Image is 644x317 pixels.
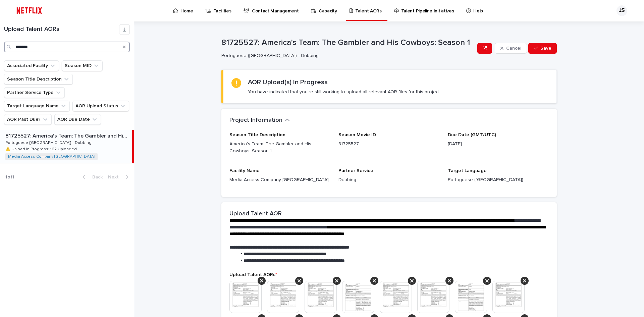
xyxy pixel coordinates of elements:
p: Dubbing [338,176,439,183]
span: Facility Name [229,168,260,173]
p: 81725527 [338,141,439,148]
span: Due Date (GMT/UTC) [448,133,496,137]
img: ifQbXi3ZQGMSEF7WDB7W [13,4,45,17]
p: America's Team: The Gambler and His Cowboys: Season 1 [229,141,330,155]
input: Search [4,42,130,52]
span: Partner Service [338,168,373,173]
p: 81725527: America's Team: The Gambler and His Cowboys: Season 1 [5,131,131,139]
span: Back [88,175,103,179]
span: Next [108,175,123,179]
p: 81725527: America's Team: The Gambler and His Cowboys: Season 1 [221,38,475,48]
p: [DATE] [448,141,549,148]
button: Season Title Description [4,74,73,85]
button: Associated Facility [4,60,59,71]
button: AOR Upload Status [72,101,129,111]
h2: Upload Talent AOR [229,210,282,218]
p: You have indicated that you're still working to upload all relevant AOR files for this project. [248,89,441,95]
span: Season Movie ID [338,133,376,137]
button: Save [528,43,557,54]
span: Target Language [448,168,487,173]
span: Upload Talent AORs [229,272,277,277]
button: AOR Due Date [54,114,101,125]
button: Next [105,174,134,180]
p: Media Access Company [GEOGRAPHIC_DATA] [229,176,330,183]
a: Media Access Company [GEOGRAPHIC_DATA] [8,154,95,159]
button: Cancel [495,43,527,54]
button: Back [77,174,105,180]
h2: Project Information [229,117,282,124]
div: JS [616,5,627,16]
button: Partner Service Type [4,87,65,98]
span: Cancel [506,46,521,51]
p: Portuguese ([GEOGRAPHIC_DATA]) [448,176,549,183]
h2: AOR Upload(s) In Progress [248,78,328,86]
button: Season MID [62,60,103,71]
button: Target Language Name [4,101,70,111]
p: Portuguese ([GEOGRAPHIC_DATA]) - Dubbing [5,139,93,145]
span: Save [540,46,551,51]
button: AOR Past Due? [4,114,52,125]
p: ⚠️ Upload In Progress: 162 Uploaded [5,146,78,152]
span: Season Title Description [229,133,285,137]
button: Project Information [229,117,290,124]
p: Portuguese ([GEOGRAPHIC_DATA]) - Dubbing [221,53,472,59]
h1: Upload Talent AORs [4,26,119,33]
